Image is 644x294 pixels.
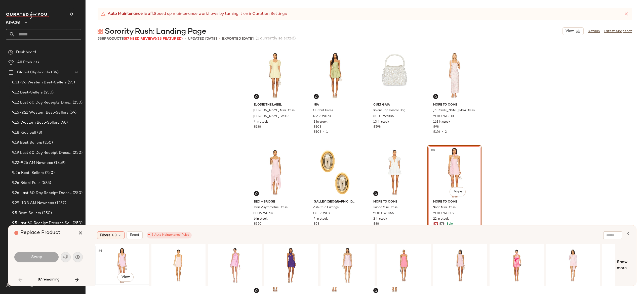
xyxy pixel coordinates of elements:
span: MOTO-WD302 [433,211,454,216]
span: (87 Need Review) [124,37,156,41]
span: 1 [326,130,328,134]
span: BECA-WD737 [253,211,273,216]
img: SHOW-WD564_V1.jpg [210,248,260,283]
span: [PERSON_NAME] Mini Dress [253,108,295,113]
img: EDIE-WD15_V1.jpg [250,50,300,101]
span: (59) [68,110,76,116]
img: svg%3e [374,192,377,195]
img: cfy_white_logo.C9jOOHJF.svg [6,12,49,19]
img: svg%3e [8,50,13,55]
span: 162 in stock [433,120,450,124]
span: All Products [17,60,39,65]
span: MORE TO COME [433,103,476,107]
span: [PERSON_NAME] Maxi Dress [433,108,475,113]
img: MOTO-WD292_V1.jpg [97,248,147,283]
span: (1257) [54,200,66,206]
img: GLER-WL8_V1.jpg [310,147,360,198]
span: Sorority Rush: Landing Page [105,27,206,37]
span: (1859) [53,160,65,166]
span: $108 [314,125,321,129]
span: Elodie the Label [254,103,296,107]
span: 87 remaining [38,277,60,282]
img: MOTO-WD399_V1.jpg [322,248,373,283]
span: MOTO-WD813 [433,114,454,119]
p: Exported [DATE] [222,36,254,41]
button: View [117,273,134,282]
span: 8.31-9.6 Western Best-Sellers [12,80,67,85]
p: updated [DATE] [188,36,217,41]
span: 2 [445,130,447,134]
span: Filters [100,233,110,238]
span: 6 in stock [254,217,268,221]
img: LOVF-WD4559_V1.jpg [379,248,429,283]
img: MOTO-WD813_V1.jpg [429,50,480,101]
span: 9..26 Best-Sellers [12,170,44,176]
img: NIAR-WD70_V1.jpg [310,50,360,101]
button: View [562,27,584,35]
span: • [321,130,326,134]
img: LOVF-WD4763_V1.jpg [435,248,486,283]
img: LOVF-WD4146_V1.jpg [491,248,542,283]
span: • [440,130,445,134]
button: View [450,187,466,196]
span: (250) [72,220,83,226]
span: (250) [41,210,52,216]
span: 9.19 Last 60 Day Receipt Dresses Selling [12,150,72,156]
img: svg%3e [434,95,437,98]
img: SPDW-WD2334_V1.jpg [266,248,316,283]
span: #1 [98,249,103,254]
span: 4 in stock [314,217,328,221]
span: GLER-WL8 [313,211,330,216]
img: svg%3e [98,29,103,34]
span: Cult Gaia [373,103,416,107]
span: (250) [42,140,53,146]
span: (250) [72,150,83,156]
span: (55) [67,80,75,85]
span: (250) [43,90,54,95]
span: 9.26 Bridal Pulls [12,180,41,186]
a: Latest Snapshot [604,29,632,34]
img: svg%3e [374,289,377,292]
span: 9.12 Best-Sellers [12,90,43,95]
span: Tallis Asymmetric Dress [253,205,288,210]
span: 2 in stock [373,217,387,221]
img: svg%3e [315,95,318,98]
span: 4 in stock [254,120,268,124]
span: #8 [430,148,436,153]
span: (1 currently selected) [256,36,296,42]
img: svg%3e [255,192,258,195]
span: • [219,36,220,42]
span: $350 [254,222,262,226]
button: Reset [127,231,143,239]
span: (250) [72,100,83,106]
span: 9.15-9.21 Western Best-Sellers [12,110,68,116]
span: Reset [130,233,139,237]
img: MALR-WD1550_V1.jpg [153,248,204,283]
span: $58 [314,222,319,226]
span: Currant Dress [313,108,333,113]
span: (8) [36,130,42,136]
span: 3 in stock [314,120,328,124]
span: Noah Mini Dress [433,205,456,210]
span: 9.5 Best-Sellers [12,210,41,216]
span: 9.12 Last 60 Day Receipts Dresses [12,100,72,106]
span: (48) [60,120,68,126]
span: Ash Stud Earrings [313,205,339,210]
span: 9.26 Last 60 Day Receipt Dresses Selling [12,190,72,196]
span: 9.15 Western Best-Sellers [12,120,60,126]
span: 9.22-9.26 AM Newness [12,160,53,166]
span: Replace Product [20,230,61,235]
img: svg%3e [6,283,10,287]
strong: Auto Maintenance is off. [108,11,154,17]
span: $138 [254,125,261,129]
span: Show more [617,259,630,271]
span: Revolve [6,17,20,26]
span: (34) [50,70,59,75]
span: $88 [373,222,379,226]
span: (585) [41,180,51,186]
div: 3 Auto Maintenance Rules [149,233,189,237]
span: (28 Featured) [156,37,183,41]
img: MOTO-WD302_V1.jpg [429,147,480,198]
span: $598 [373,125,381,129]
img: MOTO-WD756_V1.jpg [369,147,420,198]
